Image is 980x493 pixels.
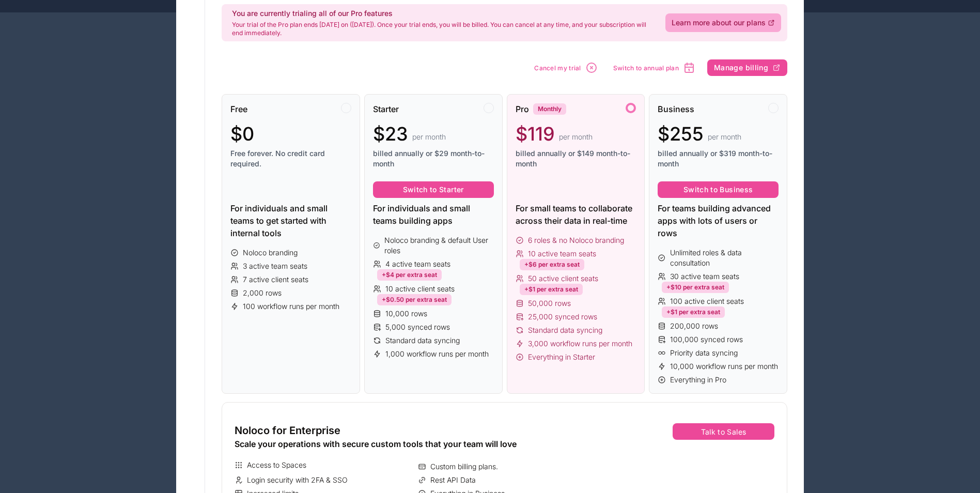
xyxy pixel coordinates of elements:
span: 25,000 synced rows [528,312,597,322]
div: For individuals and small teams building apps [373,202,494,227]
button: Talk to Sales [673,423,774,440]
div: For individuals and small teams to get started with internal tools [230,202,351,239]
span: 10 active team seats [528,249,596,259]
div: For teams building advanced apps with lots of users or rows [658,202,779,239]
button: Switch to annual plan [610,58,699,78]
h2: You are currently trialing all of our Pro features [232,8,653,19]
span: Standard data syncing [385,335,460,346]
span: Custom billing plans. [430,461,498,472]
span: Everything in Pro [670,375,726,385]
span: 50,000 rows [528,298,571,309]
div: +$0.50 per extra seat [377,294,452,305]
span: 3 active team seats [243,261,307,271]
span: Priority data syncing [670,348,738,358]
span: 200,000 rows [670,321,718,331]
p: Your trial of the Pro plan ends [DATE] on ([DATE]). Once your trial ends, you will be billed. You... [232,21,653,37]
span: Everything in Starter [528,352,595,362]
span: Noloco branding & default User roles [384,235,493,256]
span: $255 [658,124,704,144]
span: $0 [230,124,254,144]
span: per month [412,132,446,142]
span: Free forever. No credit card required. [230,148,351,169]
span: 6 roles & no Noloco branding [528,235,624,245]
span: Manage billing [714,63,768,72]
div: +$10 per extra seat [662,282,729,293]
span: 50 active client seats [528,273,598,284]
span: Login security with 2FA & SSO [247,475,348,485]
div: +$4 per extra seat [377,269,442,281]
span: 100 workflow runs per month [243,301,339,312]
span: 3,000 workflow runs per month [528,338,632,349]
span: Business [658,103,694,115]
span: billed annually or $29 month-to-month [373,148,494,169]
span: 10 active client seats [385,284,455,294]
div: +$6 per extra seat [520,259,584,270]
span: 4 active team seats [385,259,450,269]
span: 10,000 workflow runs per month [670,361,778,372]
div: Monthly [533,103,566,115]
div: Scale your operations with secure custom tools that your team will love [235,438,597,450]
div: For small teams to collaborate across their data in real-time [516,202,636,227]
span: billed annually or $149 month-to-month [516,148,636,169]
span: billed annually or $319 month-to-month [658,148,779,169]
span: Noloco branding [243,248,298,258]
a: Learn more about our plans [665,13,781,32]
button: Switch to Business [658,181,779,198]
span: $23 [373,124,408,144]
span: $119 [516,124,555,144]
span: Free [230,103,247,115]
span: 1,000 workflow runs per month [385,349,489,359]
button: Cancel my trial [531,58,601,78]
span: Standard data syncing [528,325,602,335]
span: Cancel my trial [534,64,581,72]
span: 7 active client seats [243,274,308,285]
span: 100,000 synced rows [670,334,743,345]
span: Unlimited roles & data consultation [670,248,779,268]
span: Learn more about our plans [672,18,766,28]
span: Switch to annual plan [613,64,679,72]
div: +$1 per extra seat [520,284,583,295]
span: 2,000 rows [243,288,282,298]
span: Pro [516,103,529,115]
span: per month [708,132,741,142]
div: +$1 per extra seat [662,306,725,318]
span: Starter [373,103,399,115]
span: Rest API Data [430,475,476,485]
span: 100 active client seats [670,296,744,306]
span: 10,000 rows [385,309,427,319]
span: Noloco for Enterprise [235,423,340,438]
span: 30 active team seats [670,271,739,282]
span: per month [559,132,593,142]
span: 5,000 synced rows [385,322,450,332]
button: Manage billing [707,59,787,76]
button: Switch to Starter [373,181,494,198]
span: Access to Spaces [247,460,306,470]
